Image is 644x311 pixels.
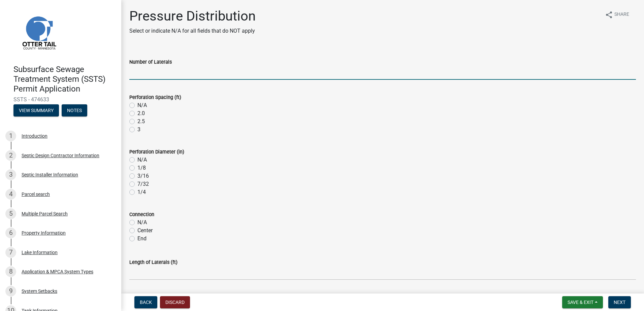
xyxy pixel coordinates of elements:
[140,300,152,305] span: Back
[5,150,16,161] div: 2
[129,150,184,154] label: Perforation Diameter (in)
[22,231,66,235] div: Property Information
[137,188,146,196] label: 1/4
[13,108,59,114] wm-modal-confirm: Summary
[160,296,190,308] button: Discard
[13,96,108,103] span: SSTS - 474633
[614,300,625,305] span: Next
[137,235,147,243] label: End
[137,156,147,164] label: N/A
[5,208,16,219] div: 5
[137,227,153,235] label: Center
[22,289,57,293] div: System Setbacks
[62,104,87,116] button: Notes
[22,172,78,177] div: Septic Installer Information
[134,296,157,308] button: Back
[562,296,603,308] button: Save & Exit
[600,8,635,21] button: shareShare
[22,153,99,158] div: Septic Design Contractor Information
[5,266,16,277] div: 8
[13,7,64,58] img: Otter Tail County, Minnesota
[129,260,178,265] label: Length of Laterals (ft)
[137,109,145,117] label: 2.0
[5,228,16,238] div: 6
[129,95,181,100] label: Perforation Spacing (ft)
[137,101,147,109] label: N/A
[62,108,87,114] wm-modal-confirm: Notes
[13,65,116,94] h4: Subsurface Sewage Treatment System (SSTS) Permit Application
[129,60,172,65] label: Number of Laterals
[568,300,593,305] span: Save & Exit
[129,8,256,24] h1: Pressure Distribution
[13,104,59,116] button: View Summary
[5,169,16,180] div: 3
[137,172,149,180] label: 3/16
[22,134,47,138] div: Introduction
[5,189,16,200] div: 4
[22,192,50,197] div: Parcel search
[22,269,93,274] div: Application & MPCA System Types
[614,11,629,19] span: Share
[137,126,140,134] label: 3
[5,247,16,258] div: 7
[137,164,146,172] label: 1/8
[129,27,256,35] p: Select or indicate N/A for all fields that do NOT apply
[605,11,613,19] i: share
[137,117,145,126] label: 2.5
[129,212,154,217] label: Connection
[137,218,147,227] label: N/A
[608,296,631,308] button: Next
[5,131,16,141] div: 1
[5,286,16,297] div: 9
[22,211,68,216] div: Multiple Parcel Search
[22,250,58,255] div: Lake Information
[137,180,149,188] label: 7/32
